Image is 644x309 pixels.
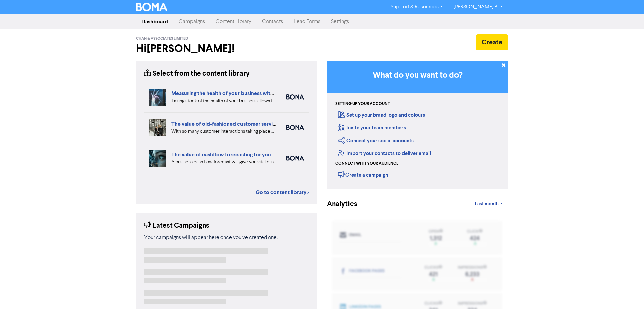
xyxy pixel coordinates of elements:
[288,15,326,28] a: Lead Forms
[136,36,188,41] span: Chan & Associates Limited
[144,234,309,242] div: Your campaigns will appear here once you've created one.
[256,188,309,196] a: Go to content library >
[144,221,209,231] div: Latest Campaigns
[469,197,508,211] a: Last month
[448,2,508,12] a: [PERSON_NAME] Bi
[171,151,295,158] a: The value of cashflow forecasting for your business
[326,15,355,28] a: Settings
[144,69,250,79] div: Select from the content library
[286,94,304,100] img: boma_accounting
[338,150,431,157] a: Import your contacts to deliver email
[173,15,210,28] a: Campaigns
[338,112,425,118] a: Set up your brand logo and colours
[385,2,448,12] a: Support & Resources
[335,101,390,107] div: Setting up your account
[286,125,304,130] img: boma
[257,15,288,28] a: Contacts
[337,71,498,80] h3: What do you want to do?
[286,156,304,161] img: boma_accounting
[171,98,276,105] div: Taking stock of the health of your business allows for more effective planning, early warning abo...
[335,161,398,167] div: Connect with your audience
[327,61,508,189] div: Getting Started in BOMA
[210,15,257,28] a: Content Library
[136,15,173,28] a: Dashboard
[136,42,317,55] h2: Hi [PERSON_NAME] !
[136,3,167,11] img: BOMA Logo
[171,128,276,135] div: With so many customer interactions taking place online, your online customer service has to be fi...
[171,159,276,166] div: A business cash flow forecast will give you vital business intelligence to help you scenario-plan...
[171,121,329,127] a: The value of old-fashioned customer service: getting data insights
[338,125,406,131] a: Invite your team members
[338,169,388,180] div: Create a campaign
[476,34,508,50] button: Create
[171,90,310,97] a: Measuring the health of your business with ratio measures
[338,138,414,144] a: Connect your social accounts
[327,199,349,209] div: Analytics
[475,201,499,207] span: Last month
